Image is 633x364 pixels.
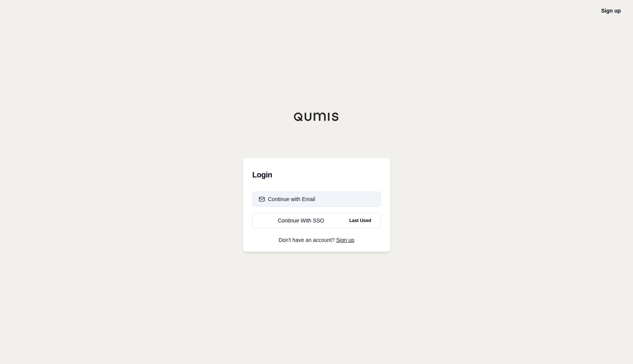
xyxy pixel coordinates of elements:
div: Continue With SSO [259,217,343,224]
img: Qumis [294,112,339,121]
p: Don't have an account? [252,237,381,243]
a: Sign up [601,8,621,14]
h3: Login [252,167,381,182]
button: Continue with Email [252,192,381,207]
span: Last Used [346,216,374,225]
a: Sign up [336,237,354,243]
a: Continue With SSOLast Used [252,213,381,228]
div: Continue with Email [259,195,315,203]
